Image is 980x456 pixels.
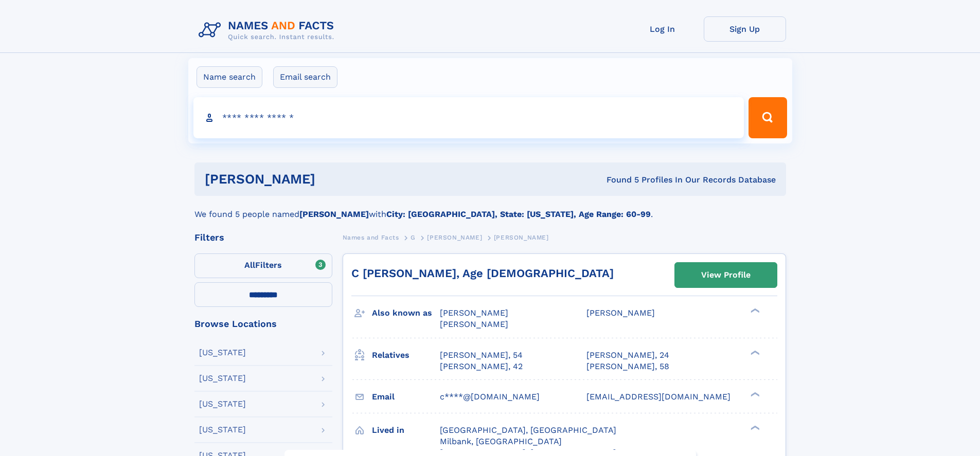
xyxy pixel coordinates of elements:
[411,231,416,244] a: G
[351,267,614,280] a: C [PERSON_NAME], Age [DEMOGRAPHIC_DATA]
[586,350,669,361] a: [PERSON_NAME], 24
[411,234,416,241] span: G
[194,16,343,44] img: Logo Names and Facts
[440,308,508,318] span: [PERSON_NAME]
[194,233,332,242] div: Filters
[749,97,787,138] button: Search Button
[199,400,246,408] div: [US_STATE]
[586,361,669,372] a: [PERSON_NAME], 58
[427,231,482,244] a: [PERSON_NAME]
[675,263,777,287] a: View Profile
[748,424,760,431] div: ❯
[372,304,440,322] h3: Also known as
[372,388,440,406] h3: Email
[440,361,523,372] a: [PERSON_NAME], 42
[748,391,760,397] div: ❯
[494,234,549,241] span: [PERSON_NAME]
[194,253,332,278] label: Filters
[197,66,262,88] label: Name search
[621,16,704,42] a: Log In
[586,392,730,402] span: [EMAIL_ADDRESS][DOMAIN_NAME]
[586,308,655,318] span: [PERSON_NAME]
[386,209,651,219] b: City: [GEOGRAPHIC_DATA], State: [US_STATE], Age Range: 60-99
[194,319,332,329] div: Browse Locations
[701,263,751,287] div: View Profile
[704,16,786,42] a: Sign Up
[440,350,523,361] a: [PERSON_NAME], 54
[205,173,461,186] h1: [PERSON_NAME]
[199,374,246,382] div: [US_STATE]
[440,436,562,446] span: Milbank, [GEOGRAPHIC_DATA]
[440,319,508,329] span: [PERSON_NAME]
[748,307,760,314] div: ❯
[199,349,246,357] div: [US_STATE]
[461,174,776,186] div: Found 5 Profiles In Our Records Database
[343,231,399,244] a: Names and Facts
[372,422,440,439] h3: Lived in
[199,426,246,434] div: [US_STATE]
[193,97,744,138] input: search input
[427,234,482,241] span: [PERSON_NAME]
[299,209,369,219] b: [PERSON_NAME]
[273,66,337,88] label: Email search
[748,349,760,356] div: ❯
[244,260,255,270] span: All
[194,196,786,221] div: We found 5 people named with .
[440,425,616,435] span: [GEOGRAPHIC_DATA], [GEOGRAPHIC_DATA]
[372,346,440,364] h3: Relatives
